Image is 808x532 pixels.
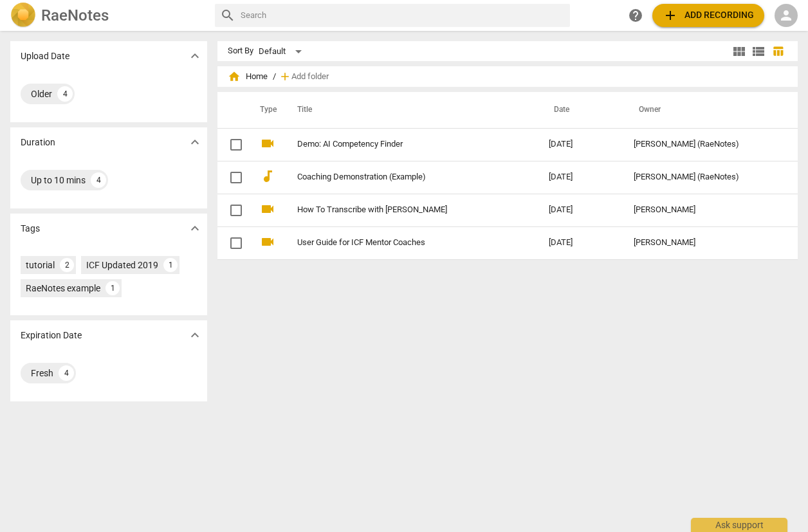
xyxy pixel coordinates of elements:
button: Table view [768,42,787,61]
div: Sort By [228,46,253,56]
span: view_list [751,44,766,59]
span: Add recording [663,8,754,23]
span: / [273,72,276,82]
button: Show more [185,219,205,238]
div: [PERSON_NAME] [634,238,774,248]
span: Home [228,70,268,83]
a: Help [624,4,647,27]
span: help [628,8,643,23]
div: tutorial [26,259,55,271]
div: Default [259,41,306,62]
div: ICF Updated 2019 [86,259,158,271]
p: Expiration Date [21,329,82,342]
button: Show more [185,133,205,152]
span: expand_more [187,327,203,343]
span: view_module [731,44,747,59]
span: Add folder [291,72,329,82]
div: [PERSON_NAME] (RaeNotes) [634,140,774,149]
input: Search [241,5,565,26]
span: person [778,8,794,23]
p: Tags [21,222,40,235]
td: [DATE] [538,226,624,259]
span: videocam [260,234,275,250]
img: Logo [10,3,36,28]
button: Upload [652,4,764,27]
button: Show more [185,46,205,66]
a: How To Transcribe with [PERSON_NAME] [297,205,502,215]
th: Owner [623,92,784,128]
a: User Guide for ICF Mentor Coaches [297,238,502,248]
div: Fresh [31,367,53,380]
th: Date [538,92,624,128]
a: LogoRaeNotes [10,3,205,28]
div: 4 [57,86,73,102]
span: search [220,8,235,23]
button: Tile view [730,42,749,61]
span: audiotrack [260,169,275,184]
p: Upload Date [21,50,69,63]
div: 1 [106,281,120,295]
span: home [228,70,241,83]
div: [PERSON_NAME] (RaeNotes) [634,172,774,182]
a: Coaching Demonstration (Example) [297,172,502,182]
span: expand_more [187,48,203,64]
td: [DATE] [538,194,624,226]
th: Type [250,92,282,128]
span: add [663,8,678,23]
div: [PERSON_NAME] [634,205,774,215]
div: 4 [91,172,106,188]
span: videocam [260,201,275,217]
span: expand_more [187,221,203,236]
span: videocam [260,136,275,151]
span: add [279,70,291,83]
td: [DATE] [538,128,624,161]
button: List view [749,42,768,61]
div: Up to 10 mins [31,174,86,187]
button: Show more [185,326,205,345]
div: RaeNotes example [26,282,100,295]
th: Title [282,92,538,128]
div: 4 [59,365,74,381]
p: Duration [21,136,55,149]
div: Ask support [691,518,787,532]
div: 2 [60,258,74,272]
h2: RaeNotes [41,6,109,24]
span: expand_more [187,134,203,150]
div: Older [31,87,52,100]
a: Demo: AI Competency Finder [297,140,502,149]
td: [DATE] [538,161,624,194]
div: 1 [163,258,178,272]
span: table_chart [772,45,784,57]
